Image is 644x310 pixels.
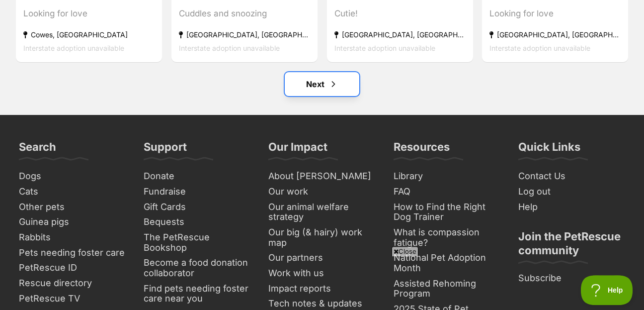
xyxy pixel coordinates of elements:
[489,7,621,20] div: Looking for love
[15,276,130,291] a: Rescue directory
[264,225,379,250] a: Our big (& hairy) work map
[140,200,254,215] a: Gift Cards
[334,7,466,20] div: Cutie!
[179,44,280,52] span: Interstate adoption unavailable
[518,229,625,263] h3: Join the PetRescue community
[144,140,187,160] h3: Support
[264,184,379,200] a: Our work
[334,44,435,52] span: Interstate adoption unavailable
[264,200,379,225] a: Our animal welfare strategy
[390,169,504,184] a: Library
[15,291,130,307] a: PetRescue TV
[179,7,310,20] div: Cuddles and snoozing
[15,200,130,215] a: Other pets
[140,230,254,255] a: The PetRescue Bookshop
[140,169,254,184] a: Donate
[489,44,590,52] span: Interstate adoption unavailable
[264,250,379,266] a: Our partners
[514,200,629,215] a: Help
[394,140,450,160] h3: Resources
[19,140,56,160] h3: Search
[23,7,155,20] div: Looking for love
[268,140,327,160] h3: Our Impact
[15,230,130,245] a: Rabbits
[390,184,504,200] a: FAQ
[15,72,629,96] nav: Pagination
[15,260,130,276] a: PetRescue ID
[140,214,254,230] a: Bequests
[15,184,130,200] a: Cats
[23,44,124,52] span: Interstate adoption unavailable
[581,275,634,305] iframe: Help Scout Beacon - Open
[15,245,130,261] a: Pets needing foster care
[489,28,621,41] div: [GEOGRAPHIC_DATA], [GEOGRAPHIC_DATA]
[392,246,418,256] span: Close
[179,28,310,41] div: [GEOGRAPHIC_DATA], [GEOGRAPHIC_DATA]
[514,271,629,286] a: Subscribe
[264,169,379,184] a: About [PERSON_NAME]
[285,72,359,96] a: Next page
[514,169,629,184] a: Contact Us
[15,169,130,184] a: Dogs
[390,250,504,276] a: National Pet Adoption Month
[518,140,580,160] h3: Quick Links
[81,260,563,305] iframe: Advertisement
[140,184,254,200] a: Fundraise
[390,225,504,250] a: What is compassion fatigue?
[334,28,466,41] div: [GEOGRAPHIC_DATA], [GEOGRAPHIC_DATA]
[514,184,629,200] a: Log out
[390,200,504,225] a: How to Find the Right Dog Trainer
[15,214,130,230] a: Guinea pigs
[23,28,155,41] div: Cowes, [GEOGRAPHIC_DATA]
